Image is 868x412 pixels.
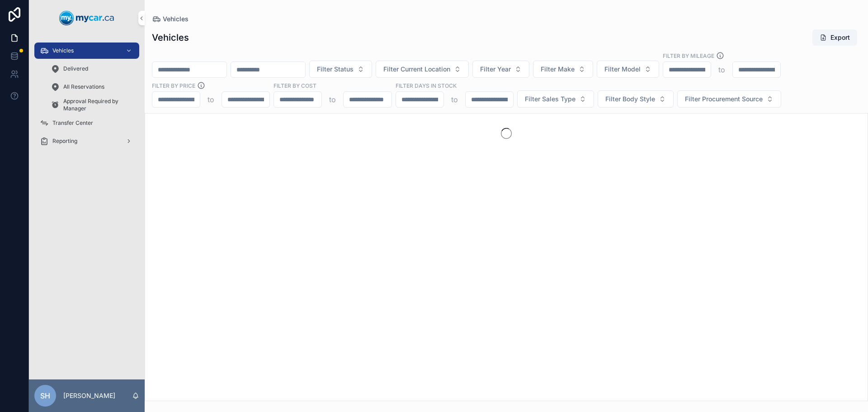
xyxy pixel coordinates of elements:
[152,81,195,90] label: FILTER BY PRICE
[517,90,594,108] button: Select Button
[309,61,372,78] button: Select Button
[152,31,189,44] h1: Vehicles
[685,95,763,104] span: Filter Procurement Source
[533,61,593,78] button: Select Button
[317,65,354,74] span: Filter Status
[663,52,714,60] label: Filter By Mileage
[329,94,336,105] p: to
[63,65,88,72] span: Delivered
[472,61,529,78] button: Select Button
[598,90,674,108] button: Select Button
[45,97,139,113] a: Approval Required by Manager
[604,65,641,74] span: Filter Model
[52,119,93,127] span: Transfer Center
[525,95,576,104] span: Filter Sales Type
[45,61,139,77] a: Delivered
[59,11,114,25] img: App logo
[208,94,214,105] p: to
[376,61,469,78] button: Select Button
[605,95,655,104] span: Filter Body Style
[163,14,189,24] span: Vehicles
[597,61,659,78] button: Select Button
[677,90,781,108] button: Select Button
[480,65,511,74] span: Filter Year
[34,43,139,59] a: Vehicles
[29,36,145,161] div: scrollable content
[274,81,316,90] label: FILTER BY COST
[52,47,74,54] span: Vehicles
[718,64,725,75] p: to
[63,98,130,112] span: Approval Required by Manager
[45,79,139,95] a: All Reservations
[40,390,50,401] span: SH
[63,391,115,400] p: [PERSON_NAME]
[812,29,857,46] button: Export
[396,81,457,90] label: Filter Days In Stock
[541,65,575,74] span: Filter Make
[451,94,458,105] p: to
[52,137,77,145] span: Reporting
[63,83,104,90] span: All Reservations
[34,115,139,131] a: Transfer Center
[152,14,189,24] a: Vehicles
[34,133,139,149] a: Reporting
[383,65,450,74] span: Filter Current Location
